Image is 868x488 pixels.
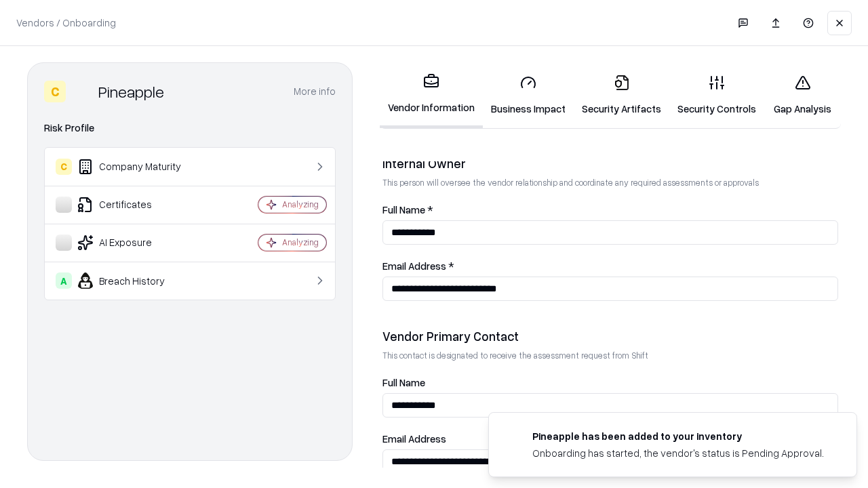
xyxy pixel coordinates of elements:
a: Gap Analysis [764,64,841,127]
div: Onboarding has started, the vendor's status is Pending Approval. [532,446,824,460]
a: Vendor Information [380,62,483,128]
div: Pineapple has been added to your inventory [532,429,824,443]
div: C [44,81,66,102]
img: pineappleenergy.com [505,429,521,445]
div: Risk Profile [44,120,336,136]
div: Pineapple [98,81,164,102]
a: Security Controls [669,64,764,127]
img: Pineapple [71,81,93,102]
div: Analyzing [282,199,319,210]
label: Email Address * [382,261,838,271]
div: Breach History [56,272,218,289]
div: C [56,159,72,175]
div: Internal Owner [382,155,838,171]
p: This contact is designated to receive the assessment request from Shift [382,350,838,361]
div: Certificates [56,197,218,213]
div: AI Exposure [56,235,218,251]
p: Vendors / Onboarding [16,16,116,30]
p: This person will oversee the vendor relationship and coordinate any required assessments or appro... [382,177,838,188]
label: Full Name [382,378,838,388]
a: Security Artifacts [574,64,669,127]
div: Analyzing [282,237,319,248]
label: Full Name * [382,205,838,215]
div: A [56,272,72,289]
label: Email Address [382,434,838,444]
div: Vendor Primary Contact [382,328,838,344]
div: Company Maturity [56,159,218,175]
a: Business Impact [483,64,574,127]
button: More info [294,79,336,104]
